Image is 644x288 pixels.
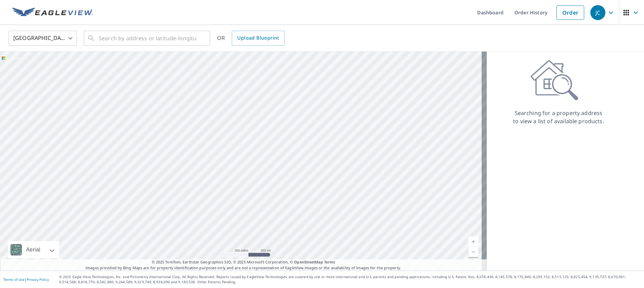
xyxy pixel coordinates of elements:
[232,31,284,46] a: Upload Blueprint
[3,277,49,282] p: |
[24,241,42,258] div: Aerial
[217,31,285,46] div: OR
[237,34,279,42] span: Upload Blueprint
[27,277,49,282] a: Privacy Policy
[468,236,479,247] a: Current Level 5, Zoom In
[556,5,584,20] a: Order
[294,259,323,264] a: OpenStreetMap
[12,8,93,18] img: EV Logo
[59,274,641,285] p: © 2025 Eagle View Technologies, Inc. and Pictometry International Corp. All Rights Reserved. Repo...
[513,109,604,125] p: Searching for a property address to view a list of available products.
[9,29,77,48] div: [GEOGRAPHIC_DATA]
[152,259,335,265] span: © 2025 TomTom, Earthstar Geographics SIO, © 2025 Microsoft Corporation, ©
[468,247,479,257] a: Current Level 5, Zoom Out
[590,5,605,20] div: JC
[3,277,25,282] a: Terms of Use
[8,241,59,258] div: Aerial
[324,259,335,264] a: Terms
[99,29,196,48] input: Search by address or latitude-longitude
